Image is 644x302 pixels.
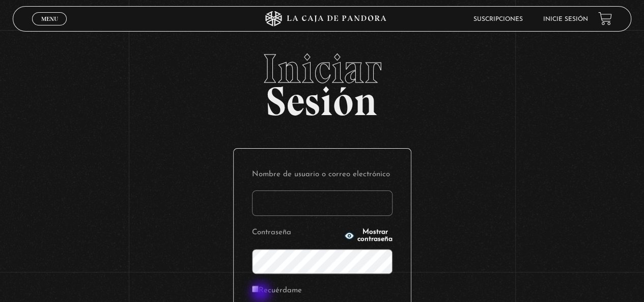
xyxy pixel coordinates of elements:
[252,225,342,241] label: Contraseña
[543,16,588,22] a: Inicie sesión
[357,229,393,243] span: Mostrar contraseña
[473,16,523,22] a: Suscripciones
[344,229,393,243] button: Mostrar contraseña
[41,16,58,22] span: Menu
[598,12,612,25] a: View your shopping cart
[38,24,62,32] span: Cerrar
[13,48,631,114] h2: Sesión
[252,286,259,292] input: Recuérdame
[252,167,393,183] label: Nombre de usuario o correo electrónico
[252,283,302,299] label: Recuérdame
[13,48,631,89] span: Iniciar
